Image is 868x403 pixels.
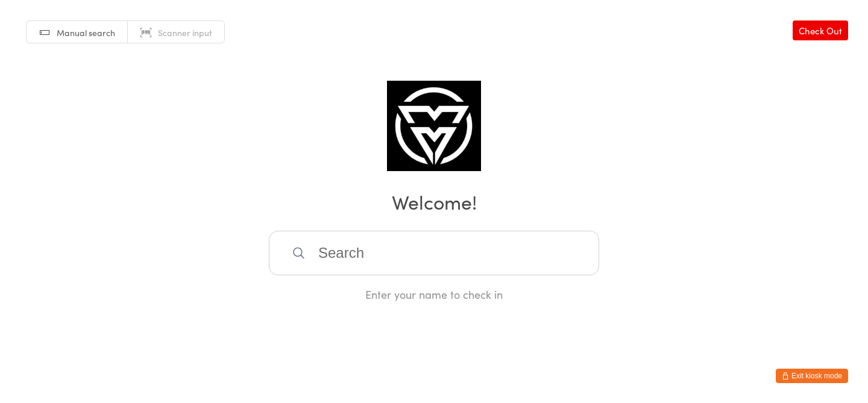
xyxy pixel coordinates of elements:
input: Search [269,231,599,275]
h2: Welcome! [12,188,856,215]
a: Check Out [793,20,848,40]
button: Exit kiosk mode [776,369,848,383]
div: Enter your name to check in [269,287,599,302]
span: Manual search [57,27,115,39]
img: Modern Musashi Thirroul [387,81,482,171]
span: Scanner input [158,27,212,39]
